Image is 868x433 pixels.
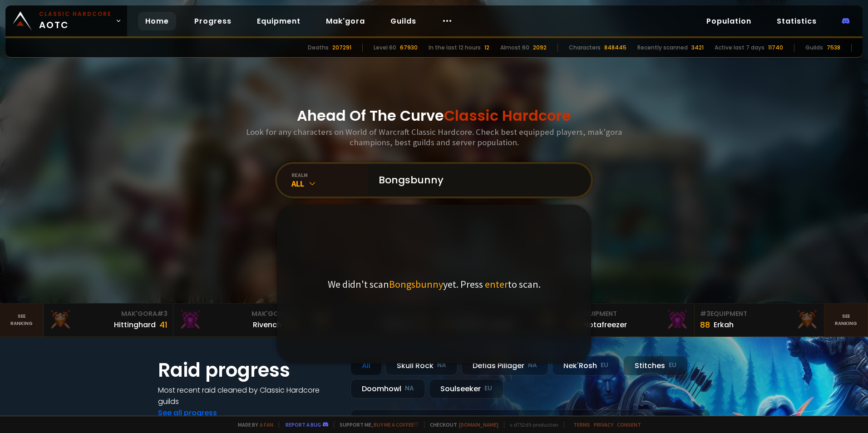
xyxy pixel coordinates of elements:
div: Mak'Gora [49,309,168,319]
a: Mak'Gora#2Rivench100 [173,304,304,336]
div: Soulseeker [429,379,503,399]
a: Mak'Gora#3Hittinghard41 [44,304,174,336]
span: v. d752d5 - production [504,421,558,428]
span: enter [485,278,508,290]
small: Classic Hardcore [39,10,112,18]
h4: Most recent raid cleaned by Classic Hardcore guilds [158,384,340,407]
div: Characters [569,44,601,52]
small: EU [484,384,492,393]
a: Report a bug [286,421,321,428]
a: Buy me a coffee [374,421,419,428]
div: 7538 [827,44,840,52]
small: EU [669,361,676,370]
span: Support me, [334,421,419,428]
a: Terms [573,421,590,428]
a: Progress [187,12,239,30]
div: In the last 12 hours [429,44,481,52]
a: Equipment [250,12,308,30]
a: Privacy [594,421,613,428]
div: 207291 [332,44,351,52]
small: NA [437,361,446,370]
div: Stitches [623,356,688,375]
div: Nek'Rosh [552,356,620,375]
span: # 3 [157,309,168,318]
a: #2Equipment88Notafreezer [564,304,695,336]
span: Checkout [424,421,498,428]
span: Made by [232,421,273,428]
div: 11740 [768,44,783,52]
h3: Look for any characters on World of Warcraft Classic Hardcore. Check best equipped players, mak'g... [242,127,626,148]
small: NA [528,361,537,370]
div: Active last 7 days [715,44,764,52]
input: Search a character... [373,164,580,197]
div: Doomhowl [350,379,425,399]
span: # 3 [700,309,710,318]
div: All [350,356,382,375]
div: Mak'Gora [179,309,298,319]
a: a fan [260,421,273,428]
a: Consent [617,421,641,428]
span: AOTC [39,10,112,32]
a: Statistics [769,12,824,30]
div: Recently scanned [637,44,688,52]
div: Guilds [805,44,823,52]
div: Rivench [253,319,281,330]
a: Guilds [383,12,424,30]
span: Bongsbunny [389,278,443,290]
div: Erkah [714,319,734,330]
div: 67930 [400,44,418,52]
a: #3Equipment88Erkah [695,304,825,336]
div: Deaths [308,44,329,52]
small: NA [405,384,414,393]
div: 41 [159,319,168,331]
a: Population [699,12,759,30]
div: 12 [484,44,489,52]
div: 88 [700,319,710,331]
div: Almost 60 [500,44,529,52]
div: Equipment [570,309,689,319]
a: Mak'gora [319,12,372,30]
div: 2092 [533,44,547,52]
div: Skull Rock [385,356,458,375]
a: [DOMAIN_NAME] [459,421,498,428]
div: All [291,178,368,189]
h1: Raid progress [158,356,340,384]
small: EU [601,361,608,370]
div: Hittinghard [114,319,156,330]
span: Classic Hardcore [444,105,571,126]
div: 848445 [604,44,626,52]
div: realm [291,172,368,178]
div: Defias Pillager [461,356,548,375]
div: Notafreezer [583,319,627,330]
a: Seeranking [824,304,868,336]
div: Equipment [700,309,819,319]
a: See all progress [158,408,217,418]
div: Level 60 [374,44,396,52]
a: Home [138,12,176,30]
p: We didn't scan yet. Press to scan. [328,278,541,290]
a: Classic HardcoreAOTC [5,5,127,36]
h1: Ahead Of The Curve [297,105,571,127]
div: 3421 [691,44,704,52]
